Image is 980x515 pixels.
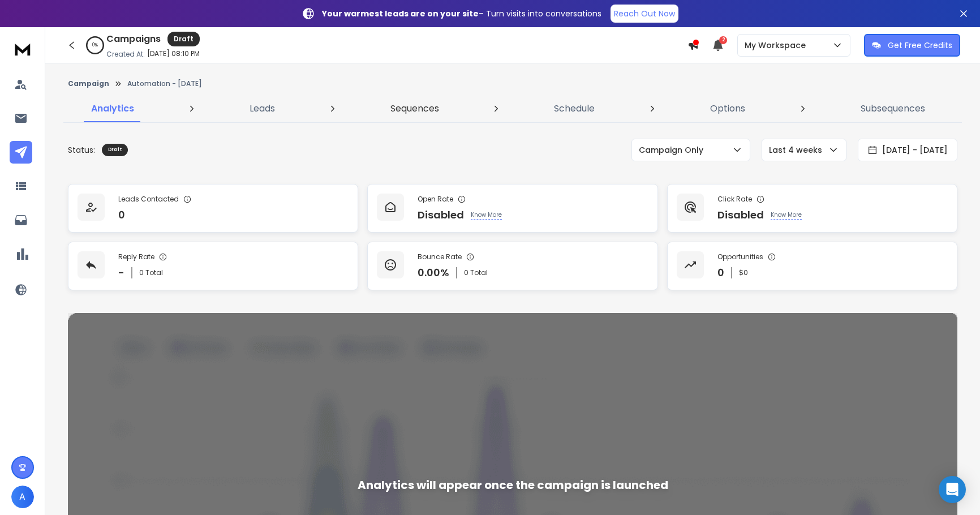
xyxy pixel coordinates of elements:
[127,79,202,88] p: Automation - [DATE]
[858,139,957,161] button: [DATE] - [DATE]
[717,207,764,223] p: Disabled
[471,211,502,220] p: Know More
[106,32,161,46] h1: Campaigns
[139,268,163,277] p: 0 Total
[147,49,200,58] p: [DATE] 08:10 PM
[92,42,98,49] p: 0 %
[68,242,358,290] a: Reply Rate-0 Total
[118,207,125,223] p: 0
[703,95,752,122] a: Options
[367,242,657,290] a: Bounce Rate0.00%0 Total
[384,95,446,122] a: Sequences
[667,242,957,290] a: Opportunities0$0
[118,252,154,261] p: Reply Rate
[939,476,966,503] div: Open Intercom Messenger
[106,50,145,59] p: Created At:
[864,34,960,57] button: Get Free Credits
[390,102,439,115] p: Sequences
[250,102,275,115] p: Leads
[418,265,449,281] p: 0.00 %
[102,144,128,156] div: Draft
[639,144,708,156] p: Campaign Only
[745,40,810,51] p: My Workspace
[554,102,595,115] p: Schedule
[68,184,358,233] a: Leads Contacted0
[68,79,109,88] button: Campaign
[717,252,763,261] p: Opportunities
[68,144,95,156] p: Status:
[243,95,282,122] a: Leads
[91,102,134,115] p: Analytics
[11,38,34,59] img: logo
[611,5,678,23] a: Reach Out Now
[418,207,464,223] p: Disabled
[614,8,675,19] p: Reach Out Now
[547,95,601,122] a: Schedule
[771,211,802,220] p: Know More
[11,486,34,508] button: A
[418,195,453,204] p: Open Rate
[769,144,827,156] p: Last 4 weeks
[418,252,462,261] p: Bounce Rate
[118,195,179,204] p: Leads Contacted
[84,95,141,122] a: Analytics
[464,268,488,277] p: 0 Total
[854,95,932,122] a: Subsequences
[739,268,748,277] p: $ 0
[710,102,745,115] p: Options
[861,102,925,115] p: Subsequences
[322,8,601,19] p: – Turn visits into conversations
[719,36,727,44] span: 2
[667,184,957,233] a: Click RateDisabledKnow More
[367,184,657,233] a: Open RateDisabledKnow More
[118,265,124,281] p: -
[717,195,752,204] p: Click Rate
[322,8,479,19] strong: Your warmest leads are on your site
[167,32,200,46] div: Draft
[358,477,668,493] div: Analytics will appear once the campaign is launched
[888,40,952,51] p: Get Free Credits
[717,265,724,281] p: 0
